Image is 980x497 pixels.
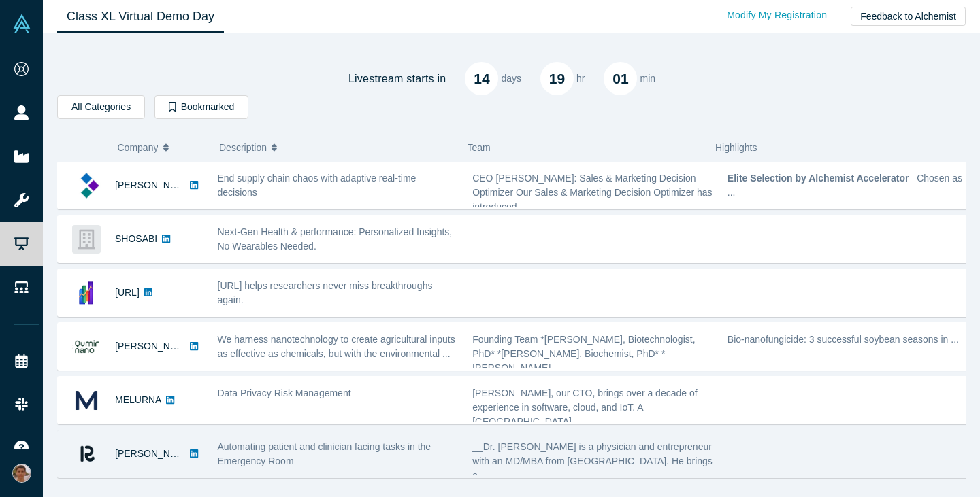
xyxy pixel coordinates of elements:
span: Next-Gen Health & performance: Personalized Insights, No Wearables Needed. [218,226,453,252]
img: Qumir Nano's Logo [72,332,101,361]
span: __Dr. [PERSON_NAME] is a physician and entrepreneur with an MD/MBA from [GEOGRAPHIC_DATA]. He bri... [472,441,713,481]
span: Team [468,142,491,153]
div: 19 [540,62,574,95]
button: Feedback to Alchemist [851,7,966,26]
span: Highlights [715,142,757,153]
button: All Categories [57,95,145,119]
p: hr [576,71,585,86]
div: 14 [465,62,498,95]
span: Company [118,133,159,162]
span: Description [219,133,267,162]
img: SHOSABI's Logo [72,225,101,254]
strong: Elite Selection by Alchemist Accelerator [728,173,909,184]
span: We harness nanotechnology to create agricultural inputs as effective as chemicals, but with the e... [218,334,455,359]
p: – Chosen as ... [728,171,968,200]
p: Bio-nanofungicide: 3 successful soybean seasons in ... [728,332,968,347]
a: Class XL Virtual Demo Day [57,1,224,33]
p: days [501,71,521,86]
span: End supply chain chaos with adaptive real-time decisions [218,173,416,198]
button: Bookmarked [154,95,248,119]
span: Data Privacy Risk Management [218,388,351,398]
a: [URL] [115,287,140,298]
img: Mikhail Baklanov's Account [12,464,31,483]
span: [URL] helps researchers never miss breakthroughs again. [218,280,433,305]
img: Kimaru AI's Logo [72,171,101,200]
p: min [640,71,655,86]
img: Tally.AI's Logo [72,279,101,307]
span: [PERSON_NAME], our CTO, brings over a decade of experience in software, cloud, and IoT. A [GEOGRA... [472,388,697,427]
img: Alchemist Vault Logo [12,14,31,33]
button: Description [219,133,453,162]
span: Founding Team *[PERSON_NAME], Biotechnologist, PhD* *[PERSON_NAME], Biochemist, PhD* *[PERSON_NAM... [472,334,695,373]
a: SHOSABI [115,233,157,244]
h4: Livestream starts in [348,72,446,85]
a: MELURNA [115,394,161,405]
img: Renna's Logo [72,440,101,468]
a: [PERSON_NAME] [115,179,193,190]
span: CEO [PERSON_NAME]: Sales & Marketing Decision Optimizer Our Sales & Marketing Decision Optimizer ... [472,173,712,212]
button: Company [118,133,206,162]
a: Modify My Registration [713,3,841,27]
div: 01 [604,62,637,95]
a: [PERSON_NAME] [115,341,193,352]
img: MELURNA's Logo [72,386,101,415]
a: [PERSON_NAME] [115,448,193,459]
span: Automating patient and clinician facing tasks in the Emergency Room [218,441,431,466]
